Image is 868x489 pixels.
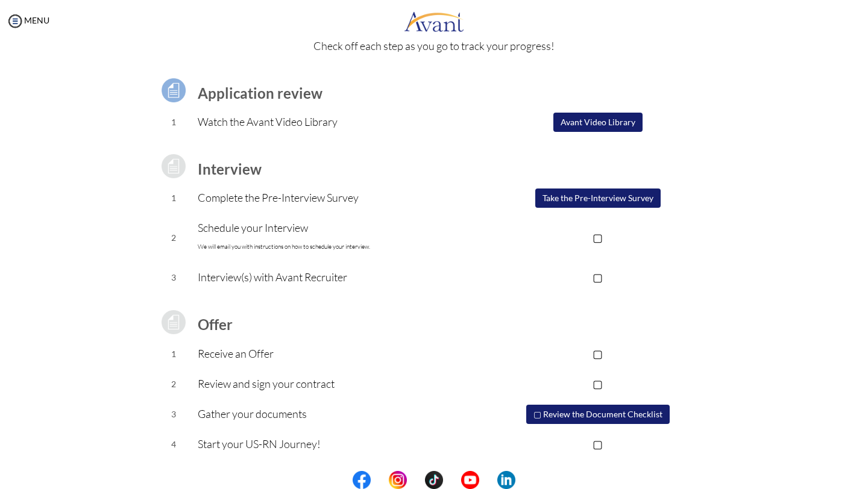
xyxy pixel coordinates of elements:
[198,375,477,392] p: Review and sign your contract
[159,307,189,337] img: icon-test-grey.png
[198,316,233,333] b: Offer
[149,263,198,293] td: 3
[477,345,719,362] p: ▢
[425,471,443,489] img: tt.png
[477,375,719,392] p: ▢
[553,113,643,132] button: Avant Video Library
[353,471,371,489] img: fb.png
[198,84,322,102] b: Application review
[6,12,24,30] img: icon-menu.png
[477,269,719,285] p: ▢
[443,471,461,489] img: blank.png
[159,151,189,181] img: icon-test-grey.png
[477,435,719,452] p: ▢
[159,75,189,105] img: icon-test.png
[12,37,856,54] p: Check off each step as you go to track your progress!
[198,189,477,206] p: Complete the Pre-Interview Survey
[149,107,198,137] td: 1
[535,188,661,208] button: Take the Pre-Interview Survey
[461,471,479,489] img: yt.png
[149,213,198,263] td: 2
[198,435,477,452] p: Start your US-RN Journey!
[149,399,198,429] td: 3
[149,183,198,213] td: 1
[371,471,389,489] img: blank.png
[198,269,477,285] p: Interview(s) with Avant Recruiter
[149,339,198,369] td: 1
[149,429,198,459] td: 4
[477,229,719,246] p: ▢
[404,3,464,39] img: logo.png
[198,219,477,255] p: Schedule your Interview
[198,405,477,422] p: Gather your documents
[479,471,497,489] img: blank.png
[497,471,515,489] img: li.png
[407,471,425,489] img: blank.png
[198,113,477,130] p: Watch the Avant Video Library
[198,345,477,362] p: Receive an Offer
[389,471,407,489] img: in.png
[149,369,198,399] td: 2
[198,243,370,251] font: We will email you with instructions on how to schedule your interview.
[198,160,262,178] b: Interview
[6,15,49,25] a: MENU
[526,405,670,424] button: ▢ Review the Document Checklist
